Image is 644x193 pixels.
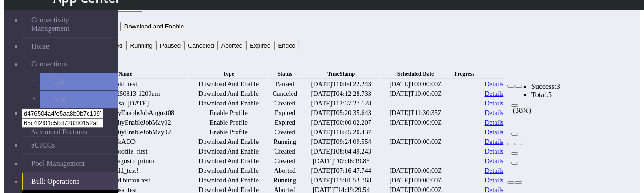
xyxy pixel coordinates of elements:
[62,166,188,175] td: Add_test!
[22,173,118,190] a: Bulk Operations
[302,118,380,127] td: [DATE]T00:00:02.207
[62,80,188,88] td: Add_test
[22,137,118,154] a: eUICCs
[62,109,188,117] td: TestConnectivityEnableJobAugust08
[269,157,301,165] td: Created
[62,157,188,165] td: rosa_6_agosto_primo
[184,41,217,50] button: Canceled
[269,138,301,146] td: Running
[485,109,504,117] a: Details
[277,71,292,77] span: Status
[485,80,504,88] a: Details
[62,128,188,137] td: TestConnectivityEnableJobMay02
[381,80,450,88] td: [DATE]T00:00:00Z
[302,89,380,98] td: [DATE]T04:12:28.733
[62,176,188,185] td: proceed button test
[189,147,267,156] td: Download And Enable
[302,80,380,88] td: [DATE]T10:04:22.243
[302,109,380,117] td: [DATE]T05:20:35.643
[485,119,504,127] a: Details
[22,38,118,55] a: Home
[397,71,434,77] span: Scheduled Date
[40,73,118,90] a: List
[40,91,118,108] a: Map
[54,78,64,86] span: List
[485,176,504,184] a: Details
[189,118,267,127] td: Enable Profile
[485,90,504,98] a: Details
[269,80,301,88] td: Paused
[548,91,552,99] span: 5
[269,109,301,117] td: Expired
[118,71,132,77] span: Name
[62,99,188,108] td: testRosa_[DATE]
[302,138,380,146] td: [DATE]T09:24:09.554
[269,147,301,156] td: Created
[189,176,267,185] td: Download And Enable
[156,41,184,50] button: Paused
[22,11,118,37] a: Connectivity Management
[126,41,156,50] button: Running
[302,166,380,175] td: [DATE]T07:16:47.744
[189,166,267,175] td: Download And Enable
[485,99,504,107] a: Details
[189,138,267,146] td: Download And Enable
[302,157,380,165] td: [DATE]T07:46:19.85
[121,22,187,31] button: Download and Enable
[61,60,526,68] div: Bulk Operations
[275,41,300,50] button: Ended
[302,147,380,156] td: [DATE]T08:04:49.243
[381,138,450,146] td: [DATE]T00:00:00Z
[22,55,118,73] a: Connections
[269,99,301,108] td: Created
[485,138,504,146] a: Details
[189,109,267,117] td: Enable Profile
[62,147,188,156] td: add_profile_first
[381,176,450,185] td: [DATE]T00:00:00Z
[485,157,504,165] a: Details
[485,148,504,155] a: Details
[327,71,355,77] span: TimeStamp
[31,60,68,68] span: Connections
[62,118,188,127] td: TestConnectivityEnableJobMay02
[513,106,560,115] div: (38%)
[189,89,267,98] td: Download And Enable
[269,176,301,185] td: Running
[246,41,274,50] button: Expired
[302,128,380,137] td: [DATE]T16:45:20.437
[302,176,380,185] td: [DATE]T15:01:53.768
[269,89,301,98] td: Canceled
[381,89,450,98] td: [DATE]T10:00:00Z
[218,41,247,50] button: Aborted
[381,118,450,127] td: [DATE]T00:00:00Z
[381,166,450,175] td: [DATE]T00:00:00Z
[62,89,188,98] td: TEST_20250813-1209am
[454,71,474,77] span: Progress
[269,166,301,175] td: Aborted
[54,95,66,103] span: Map
[189,99,267,108] td: Download And Enable
[531,91,548,99] span: Total:
[302,99,380,108] td: [DATE]T12:37:27.128
[22,155,118,172] a: Pool Management
[189,80,267,88] td: Download And Enable
[269,118,301,127] td: Expired
[269,128,301,137] td: Created
[223,71,234,77] span: Type
[189,128,267,137] td: Enable Profile
[31,128,87,136] span: Advanced Features
[189,157,267,165] td: Download And Enable
[381,109,450,117] td: [DATE]T11:30:35Z
[556,83,560,90] span: 3
[485,167,504,175] a: Details
[62,138,188,146] td: 1kADD
[31,177,79,186] span: Bulk Operations
[485,128,504,136] a: Details
[531,83,556,90] span: Success:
